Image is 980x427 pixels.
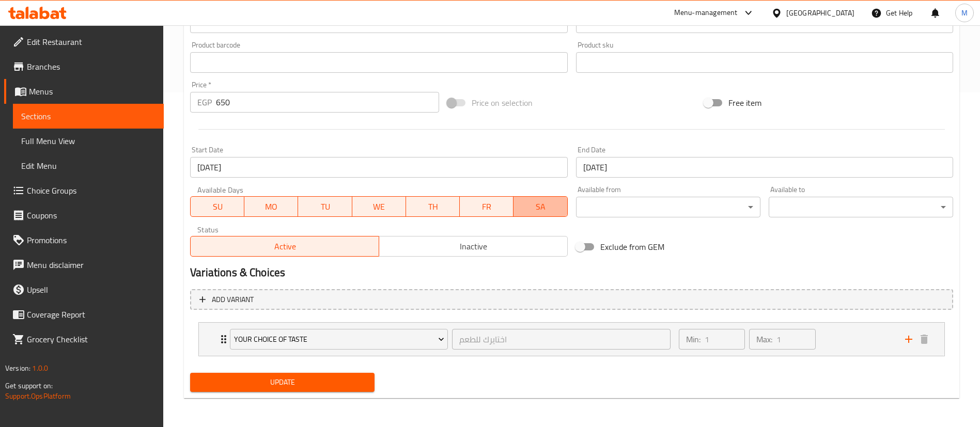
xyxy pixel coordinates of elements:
span: Update [198,376,366,389]
span: your Choice of taste [234,333,444,346]
span: Exclude from GEM [600,241,664,253]
a: Menu disclaimer [4,252,164,277]
button: WE [352,196,406,217]
span: Free item [728,97,761,109]
span: Full Menu View [21,135,155,147]
span: MO [248,199,294,214]
div: [GEOGRAPHIC_DATA] [786,7,854,19]
a: Coverage Report [4,302,164,327]
p: Max: [756,333,772,345]
span: SA [518,199,563,214]
span: Upsell [27,283,155,296]
div: Expand [199,323,944,356]
div: ​ [576,197,760,217]
span: Branches [27,60,155,73]
button: Update [190,373,375,392]
span: SU [195,199,240,214]
button: add [901,331,916,347]
span: 1.0.0 [32,361,48,375]
span: Grocery Checklist [27,333,155,345]
button: SA [514,196,567,217]
span: Coupons [27,209,155,222]
span: Edit Restaurant [27,36,155,48]
span: Menus [29,85,155,98]
a: Edit Restaurant [4,29,164,54]
p: EGP [197,96,212,108]
button: FR [460,196,514,217]
p: Min: [686,333,701,345]
span: Version: [5,361,30,375]
a: Choice Groups [4,178,164,203]
span: Active [195,239,375,254]
input: Please enter product sku [576,52,953,73]
span: M [961,7,968,19]
button: TU [298,196,352,217]
button: Active [190,236,379,257]
span: Price on selection [472,97,533,109]
span: WE [356,199,402,214]
a: Support.OpsPlatform [5,389,71,403]
span: Coverage Report [27,308,155,321]
span: Menu disclaimer [27,259,155,271]
span: Inactive [383,239,564,254]
span: Get support on: [5,379,53,392]
input: Please enter product barcode [190,52,567,73]
a: Upsell [4,277,164,302]
span: FR [464,199,509,214]
button: delete [916,331,932,347]
a: Promotions [4,228,164,252]
button: Add variant [190,289,953,310]
span: TH [410,199,456,214]
a: Coupons [4,203,164,228]
span: Edit Menu [21,160,155,172]
span: Sections [21,110,155,122]
li: Expand [190,318,953,360]
button: MO [244,196,298,217]
a: Grocery Checklist [4,327,164,352]
span: TU [302,199,348,214]
span: Choice Groups [27,184,155,197]
span: Add variant [212,293,254,306]
button: your Choice of taste [230,329,448,350]
h2: Variations & Choices [190,265,953,280]
a: Branches [4,54,164,79]
button: SU [190,196,244,217]
button: Inactive [379,236,568,257]
a: Sections [13,104,164,129]
button: TH [406,196,460,217]
a: Edit Menu [13,153,164,178]
input: Please enter price [216,92,439,113]
a: Full Menu View [13,129,164,153]
a: Menus [4,79,164,104]
span: Promotions [27,234,155,246]
div: ​ [769,197,953,217]
div: Menu-management [674,7,738,19]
